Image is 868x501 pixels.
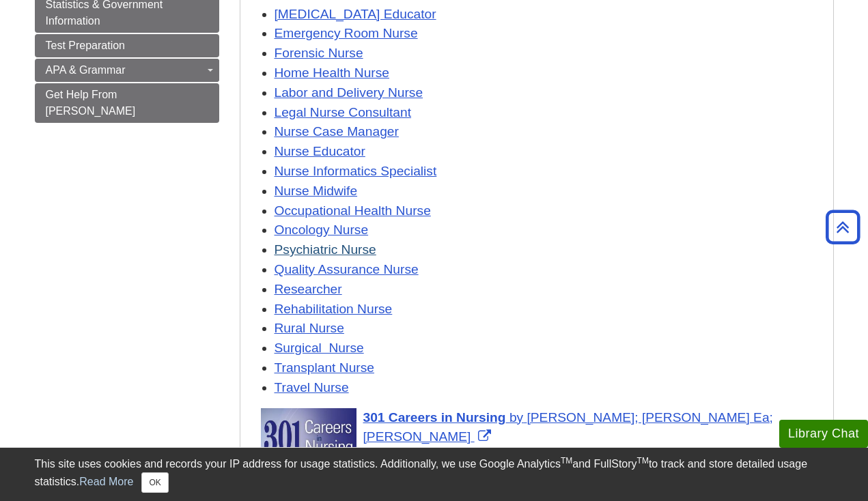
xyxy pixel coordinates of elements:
[275,262,419,276] a: Quality Assurance Nurse
[35,34,219,57] a: Test Preparation
[275,302,393,316] a: Rehabilitation Nurse
[779,420,868,448] button: Library Chat
[275,164,437,178] a: Nurse Informatics Specialist
[275,242,376,257] a: Psychiatric Nurse
[275,46,363,60] a: Forensic Nurse
[275,105,412,119] a: Legal Nurse Consultant
[275,223,369,237] a: Oncology Nurse
[275,7,436,21] a: [MEDICAL_DATA] Educator
[46,40,126,51] span: Test Preparation
[363,410,773,444] a: Link opens in new window
[363,410,773,444] span: [PERSON_NAME]; [PERSON_NAME] Ea; [PERSON_NAME]
[46,89,136,117] span: Get Help From [PERSON_NAME]
[275,26,418,40] a: Emergency Room Nurse
[275,321,344,335] a: Rural Nurse
[821,218,865,236] a: Back to Top
[363,410,506,425] span: 301 Careers in Nursing
[637,456,649,466] sup: TM
[141,472,168,493] button: Close
[275,360,374,375] a: Transplant Nurse
[35,456,834,493] div: This site uses cookies and records your IP address for usage statistics. Additionally, we use Goo...
[275,282,342,296] a: Researcher
[46,64,126,76] span: APA & Grammar
[275,184,358,198] a: Nurse Midwife
[275,124,399,139] a: Nurse Case Manager
[275,66,390,80] a: Home Health Nurse
[561,456,572,466] sup: TM
[275,85,423,100] a: Labor and Delivery Nurse
[35,83,219,123] a: Get Help From [PERSON_NAME]
[275,203,431,218] a: Occupational Health Nurse
[509,410,523,425] span: by
[275,341,364,355] a: Surgical Nurse
[79,476,133,487] a: Read More
[275,144,365,158] a: Nurse Educator
[35,59,219,82] a: APA & Grammar
[275,380,349,395] a: Travel Nurse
